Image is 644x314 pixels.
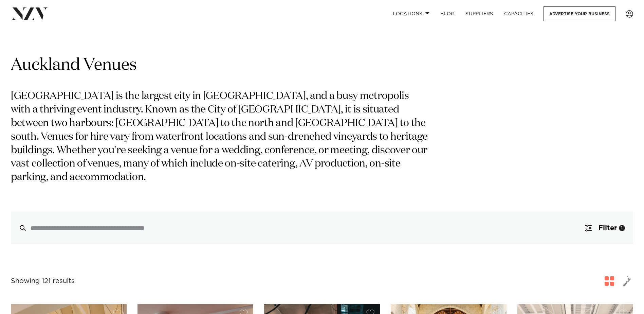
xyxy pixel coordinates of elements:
a: BLOG [435,6,460,21]
p: [GEOGRAPHIC_DATA] is the largest city in [GEOGRAPHIC_DATA], and a busy metropolis with a thriving... [11,90,430,185]
a: Advertise your business [544,6,615,21]
img: nzv-logo.png [11,7,48,20]
div: 1 [619,225,625,231]
a: Capacities [499,6,539,21]
h1: Auckland Venues [11,55,633,76]
div: Showing 121 results [11,276,75,286]
span: Filter [599,225,617,231]
button: Filter1 [577,212,633,244]
a: Locations [387,6,435,21]
a: SUPPLIERS [460,6,498,21]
